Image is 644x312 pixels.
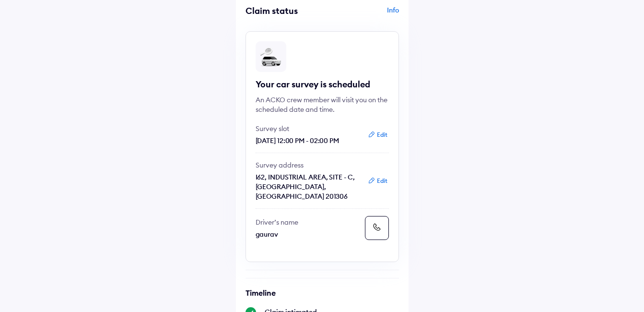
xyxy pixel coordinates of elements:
div: Your car survey is scheduled [256,79,389,90]
div: Claim status [246,5,320,16]
p: Survey address [256,160,361,170]
button: Edit [365,130,390,140]
p: gaurav [256,229,361,239]
p: [DATE] 12:00 PM - 02:00 PM [256,136,361,145]
p: Driver’s name [256,217,361,227]
button: Edit [365,176,390,186]
p: I62, INDUSTRIAL AREA, SITE - C, [GEOGRAPHIC_DATA], [GEOGRAPHIC_DATA] 201306 [256,172,361,201]
div: An ACKO crew member will visit you on the scheduled date and time. [256,95,389,114]
p: Survey slot [256,124,361,133]
div: Info [325,5,399,24]
h6: Timeline [246,288,399,298]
